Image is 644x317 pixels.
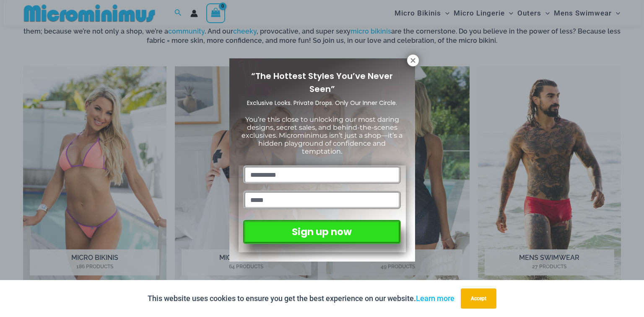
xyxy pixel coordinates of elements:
span: “The Hottest Styles You’ve Never Seen” [251,70,393,95]
a: Learn more [416,294,454,303]
span: You’re this close to unlocking our most daring designs, secret sales, and behind-the-scenes exclu... [241,115,402,156]
button: Accept [461,288,496,309]
button: Close [407,55,419,66]
span: Exclusive Looks. Private Drops. Only Our Inner Circle. [247,99,397,107]
p: This website uses cookies to ensure you get the best experience on our website. [148,292,454,305]
button: Sign up now [243,220,400,244]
